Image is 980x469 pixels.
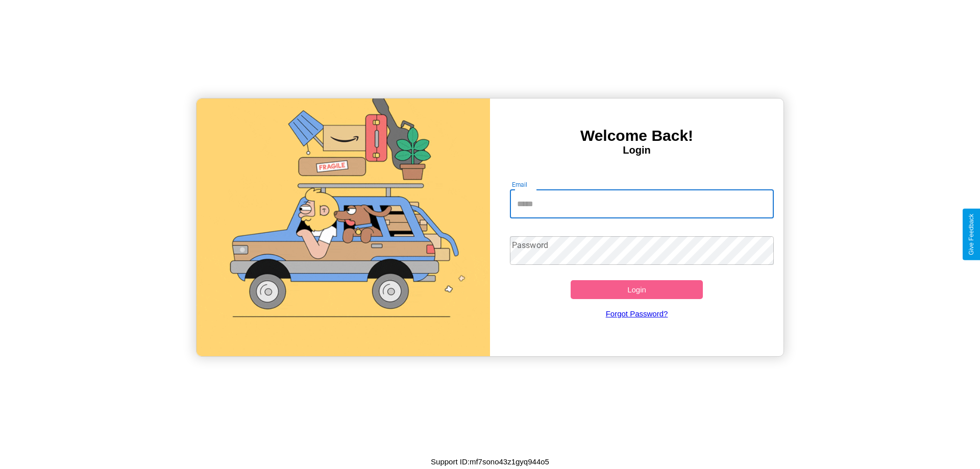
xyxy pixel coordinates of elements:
[968,214,975,255] div: Give Feedback
[571,280,703,299] button: Login
[490,144,783,156] h4: Login
[431,455,549,468] p: Support ID: mf7sono43z1gyq944o5
[505,299,769,328] a: Forgot Password?
[197,98,490,356] img: gif
[512,180,528,189] label: Email
[490,127,783,144] h3: Welcome Back!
